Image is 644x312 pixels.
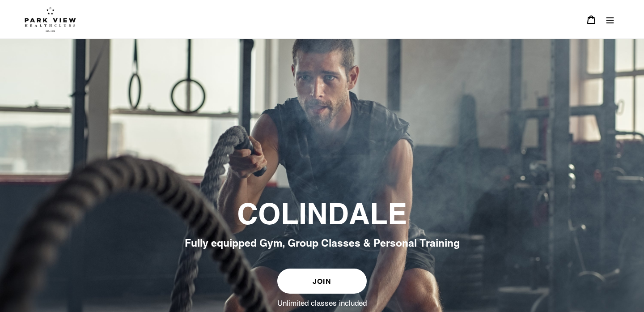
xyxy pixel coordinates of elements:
[25,7,76,32] img: Park view health clubs is a gym near you.
[277,269,367,294] a: JOIN
[601,10,619,29] button: Menu
[78,197,566,232] h2: COLINDALE
[277,298,367,308] label: Unlimited classes included
[185,237,460,249] span: Fully equipped Gym, Group Classes & Personal Training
